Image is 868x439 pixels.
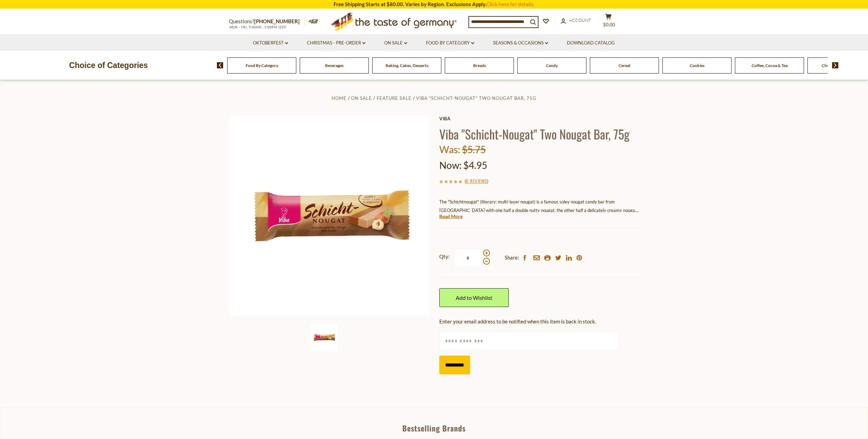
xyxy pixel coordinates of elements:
img: previous arrow [217,62,223,68]
a: Click here for details. [486,1,535,7]
button: $0.00 [598,13,619,30]
span: The "Schichtnougat" (literary: multi-layer nougat) is a famous soley nougat candy bar from [GEOGR... [439,199,639,222]
a: Christmas - PRE-ORDER [307,39,365,47]
span: Share: [505,253,519,262]
a: Account [561,17,591,24]
input: Qty: [454,249,482,267]
a: Coffee, Cocoa & Tea [752,63,788,68]
img: Viba Schict Nougat [310,324,338,351]
a: Cereal [619,63,630,68]
a: Read More [439,213,463,220]
a: Oktoberfest [253,39,288,47]
a: Home [332,95,347,101]
span: ( ) [465,177,488,184]
span: Account [569,17,591,23]
img: next arrow [832,62,839,68]
a: Beverages [325,63,344,68]
a: Candy [546,63,558,68]
a: On Sale [384,39,407,47]
a: Feature Sale [377,95,412,101]
span: $4.95 [463,159,487,171]
label: Now: [439,159,462,171]
a: Food By Category [426,39,474,47]
a: Food By Category [246,63,278,68]
a: 0 Reviews [466,177,487,185]
label: Was: [439,144,460,155]
a: Viba "Schicht-Nougat" Two Nougat Bar, 75g [416,95,536,101]
a: Chocolate & Marzipan [822,63,863,68]
a: Cookies [690,63,704,68]
a: On Sale [351,95,372,101]
a: Viba [439,116,639,121]
p: Questions? [229,17,305,26]
h1: Viba "Schicht-Nougat" Two Nougat Bar, 75g [439,126,639,142]
a: [PHONE_NUMBER] [254,18,300,24]
span: MON - FRI, 9:00AM - 5:00PM (EST) [229,25,287,29]
div: Enter your email address to be notified when this item is back in stock. [439,317,639,326]
a: Download Catalog [567,39,615,47]
a: Seasons & Occasions [493,39,548,47]
span: $5.75 [462,144,486,155]
span: $0.00 [603,22,615,27]
div: Bestselling Brands [0,424,868,432]
a: Baking, Cakes, Desserts [386,63,428,68]
a: Breads [473,63,486,68]
img: Viba Schict Nougat [229,116,429,316]
strong: Qty: [439,252,450,261]
a: Add to Wishlist [439,288,509,307]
